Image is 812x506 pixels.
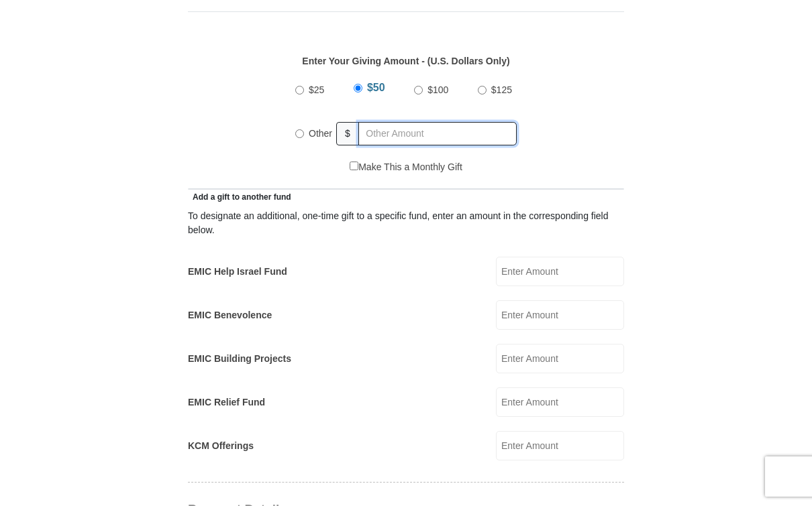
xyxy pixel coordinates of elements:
span: $125 [491,84,512,95]
input: Enter Amount [496,300,624,330]
input: Enter Amount [496,431,624,460]
label: EMIC Relief Fund [188,395,265,409]
label: KCM Offerings [188,439,254,453]
input: Other Amount [358,122,517,145]
strong: Enter Your Giving Amount - (U.S. Dollars Only) [302,56,509,66]
span: $ [336,122,359,145]
input: Enter Amount [496,344,624,373]
label: Make This a Monthly Gift [350,160,462,174]
span: $100 [427,84,448,95]
div: To designate an additional, one-time gift to a specific fund, enter an amount in the correspondin... [188,209,624,237]
input: Enter Amount [496,387,624,417]
label: EMIC Help Israel Fund [188,265,287,279]
input: Enter Amount [496,257,624,286]
label: EMIC Building Projects [188,352,291,366]
label: EMIC Benevolence [188,308,272,322]
input: Make This a Monthly Gift [350,162,358,170]
span: Other [309,128,332,139]
span: $25 [309,84,324,95]
span: $50 [367,82,385,93]
span: Add a gift to another fund [188,192,291,202]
